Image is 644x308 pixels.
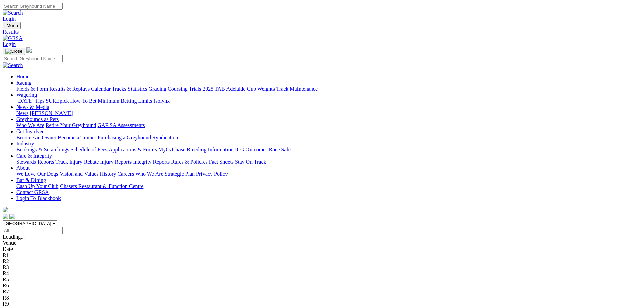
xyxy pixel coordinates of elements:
a: [DATE] Tips [16,98,44,104]
div: Care & Integrity [16,159,641,165]
a: Become a Trainer [58,135,96,140]
a: Login [3,41,16,47]
a: Statistics [128,86,147,92]
img: logo-grsa-white.png [3,207,8,212]
a: Results & Replays [49,86,90,92]
a: Results [3,29,641,35]
div: R1 [3,252,641,258]
div: R9 [3,301,641,307]
a: Coursing [168,86,188,92]
div: Get Involved [16,135,641,141]
a: Login To Blackbook [16,195,61,201]
span: Menu [7,23,18,28]
a: Applications & Forms [109,147,157,152]
a: Fact Sheets [209,159,234,165]
a: 2025 TAB Adelaide Cup [202,86,256,92]
img: facebook.svg [3,214,8,219]
img: twitter.svg [9,214,15,219]
img: GRSA [3,35,23,41]
button: Toggle navigation [3,22,21,29]
a: Bookings & Scratchings [16,147,69,152]
a: Home [16,74,29,79]
a: SUREpick [46,98,69,104]
div: R8 [3,295,641,301]
div: R2 [3,258,641,264]
a: Calendar [91,86,111,92]
a: Retire Your Greyhound [46,122,96,128]
a: Who We Are [16,122,44,128]
a: Isolynx [153,98,170,104]
a: Integrity Reports [133,159,170,165]
div: R7 [3,289,641,295]
div: Venue [3,240,641,246]
img: Close [5,49,22,54]
a: Vision and Values [59,171,98,177]
a: Tracks [112,86,126,92]
a: Breeding Information [187,147,234,152]
div: R4 [3,270,641,277]
a: Chasers Restaurant & Function Centre [60,183,143,189]
a: Strategic Plan [165,171,195,177]
img: Search [3,62,23,68]
input: Search [3,3,63,10]
a: Get Involved [16,128,45,134]
input: Select date [3,227,63,234]
a: News & Media [16,104,49,110]
input: Search [3,55,63,62]
a: Racing [16,80,31,86]
a: Who We Are [135,171,163,177]
a: Industry [16,141,34,146]
div: Date [3,246,641,252]
a: Privacy Policy [196,171,228,177]
a: GAP SA Assessments [98,122,145,128]
a: Wagering [16,92,37,98]
a: Become an Owner [16,135,56,140]
a: Grading [149,86,166,92]
button: Toggle navigation [3,48,25,55]
a: Rules & Policies [171,159,208,165]
a: Track Maintenance [276,86,318,92]
a: We Love Our Dogs [16,171,58,177]
a: Cash Up Your Club [16,183,58,189]
div: About [16,171,641,177]
div: Greyhounds as Pets [16,122,641,128]
a: Trials [189,86,201,92]
a: History [100,171,116,177]
a: Purchasing a Greyhound [98,135,151,140]
div: Wagering [16,98,641,104]
a: Race Safe [269,147,290,152]
a: News [16,110,28,116]
div: Racing [16,86,641,92]
a: Fields & Form [16,86,48,92]
a: Minimum Betting Limits [98,98,152,104]
a: ICG Outcomes [235,147,267,152]
div: Bar & Dining [16,183,641,189]
a: Bar & Dining [16,177,46,183]
a: Care & Integrity [16,153,52,159]
div: R6 [3,283,641,289]
a: Injury Reports [100,159,132,165]
a: Weights [257,86,275,92]
span: Loading... [3,234,25,240]
a: Schedule of Fees [70,147,107,152]
a: How To Bet [70,98,97,104]
div: News & Media [16,110,641,116]
img: Search [3,10,23,16]
div: R5 [3,277,641,283]
a: Track Injury Rebate [55,159,99,165]
a: Stay On Track [235,159,266,165]
div: Industry [16,147,641,153]
div: R3 [3,264,641,270]
a: Careers [117,171,134,177]
a: Contact GRSA [16,189,49,195]
a: Greyhounds as Pets [16,116,59,122]
img: logo-grsa-white.png [26,47,32,53]
a: [PERSON_NAME] [30,110,73,116]
a: Login [3,16,16,22]
a: MyOzChase [158,147,185,152]
a: About [16,165,30,171]
a: Syndication [152,135,178,140]
a: Stewards Reports [16,159,54,165]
